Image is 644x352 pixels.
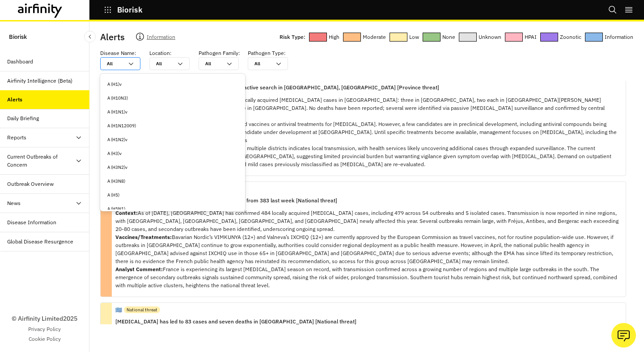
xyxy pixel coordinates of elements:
button: Ask our analysts [611,323,636,348]
p: As of [DATE], [GEOGRAPHIC_DATA] has confirmed 484 locally acquired [MEDICAL_DATA] cases, includin... [115,209,619,289]
p: Biorisk [9,29,27,45]
strong: Context: [115,210,138,216]
div: A (H3)v [107,150,238,157]
div: A (H1N1)v [107,109,238,115]
p: National threat [127,306,157,313]
p: Pathogen Family : [199,49,240,57]
p: High [329,32,339,42]
div: A (H3N8) [107,178,238,184]
p: France reports 484 local [MEDICAL_DATA] cases, up from 383 last week [National threat] [115,196,619,205]
div: A (H1N12009) [107,122,238,129]
div: Current Outbreaks of Concern [7,153,75,169]
div: Dashboard [7,58,33,66]
div: A (H3N2)v [107,164,238,171]
p: Alerts [100,30,125,44]
div: Outbreak Overview [7,180,54,188]
div: Global Disease Resurgence [7,238,73,246]
a: Privacy Policy [28,325,61,333]
button: Search [608,2,617,17]
div: A (H1)v [107,81,238,88]
a: Cookie Policy [29,335,61,343]
p: Unknown [479,32,501,42]
div: A (H5N1) [107,205,238,212]
p: Disease Name : [100,49,136,57]
div: Reports [7,134,26,142]
div: Disease Information [7,218,56,226]
div: Daily Briefing [7,114,39,122]
p: Information [605,32,633,42]
p: HPAI [525,32,537,42]
button: Biorisk [104,2,143,17]
p: None [442,32,455,42]
div: A (H1N2)v [107,136,238,143]
p: Risk Type: [280,32,305,42]
div: A (H5) [107,192,238,198]
button: Close Sidebar [84,31,96,42]
p: Ten autochthonous [MEDICAL_DATA] cases prompt active search in [GEOGRAPHIC_DATA], [GEOGRAPHIC_DAT... [115,83,619,92]
div: A (H10N3) [107,95,238,101]
p: Zoonotic [560,32,581,42]
p: Biorisk [117,6,143,14]
p: 🇬🇷 [115,306,122,314]
p: Low [409,32,419,42]
div: News [7,199,21,207]
strong: Analyst Comment: [115,266,163,272]
p: Information [147,32,175,45]
p: Panama’s Ministry of Health confirmed ten locally acquired [MEDICAL_DATA] cases in [GEOGRAPHIC_DA... [115,96,619,168]
p: [MEDICAL_DATA] has led to 83 cases and seven deaths in [GEOGRAPHIC_DATA] [National threat] [115,317,619,327]
p: Location : [149,49,172,57]
div: Airfinity Intelligence (Beta) [7,77,72,85]
div: Alerts [7,96,22,104]
strong: Vaccines/Treatments: [115,234,172,240]
p: Moderate [363,32,386,42]
p: Pathogen Type : [248,49,286,57]
p: © Airfinity Limited 2025 [12,314,77,323]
